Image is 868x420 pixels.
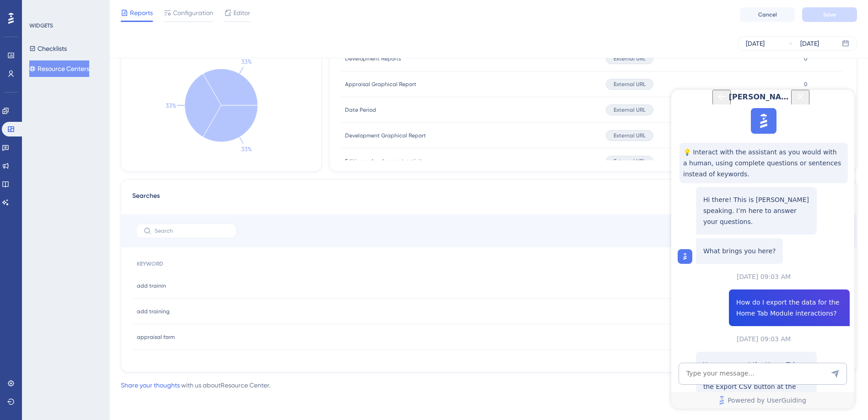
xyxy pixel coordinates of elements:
[614,106,646,114] span: External URL
[7,273,176,295] textarea: AI Assistant Text Input
[29,22,53,29] div: WIDGETS
[614,81,646,88] span: External URL
[56,305,135,316] span: Powered by UserGuiding
[614,132,646,139] span: External URL
[671,90,854,409] iframe: UserGuiding AI Assistant
[32,269,138,335] p: You can export the Home Tab Module interactions by clicking the Export CSV button at the bottom o...
[159,279,168,289] div: Send Message
[29,40,67,57] button: Checklists
[740,7,795,22] button: Cancel
[345,55,401,62] span: Development Reports
[758,11,777,18] span: Cancel
[800,38,819,49] div: [DATE]
[233,7,250,18] span: Editor
[137,282,166,289] span: add trainin
[241,58,252,65] text: 33%
[345,81,416,88] span: Appraisal Graphical Report
[121,380,270,391] div: with us about Resource Center .
[802,7,857,22] button: Save
[614,158,646,165] span: External URL
[155,228,229,234] input: Search
[823,11,836,18] span: Save
[137,308,170,315] span: add training
[137,333,175,341] span: appraisal form
[173,7,213,18] span: Configuration
[345,106,376,114] span: Date Period
[137,260,163,267] span: KEYWORD
[804,81,808,88] span: 0
[130,7,153,18] span: Reports
[614,55,646,62] span: External URL
[121,382,180,389] a: Share your thoughts
[345,132,426,139] span: Development Graphical Report
[804,55,808,62] span: 0
[132,191,160,207] span: Searches
[166,102,176,109] text: 33%
[345,158,425,165] span: Editing a development activity
[746,38,765,49] div: [DATE]
[29,60,89,77] button: Resource Centers
[241,146,252,153] text: 33%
